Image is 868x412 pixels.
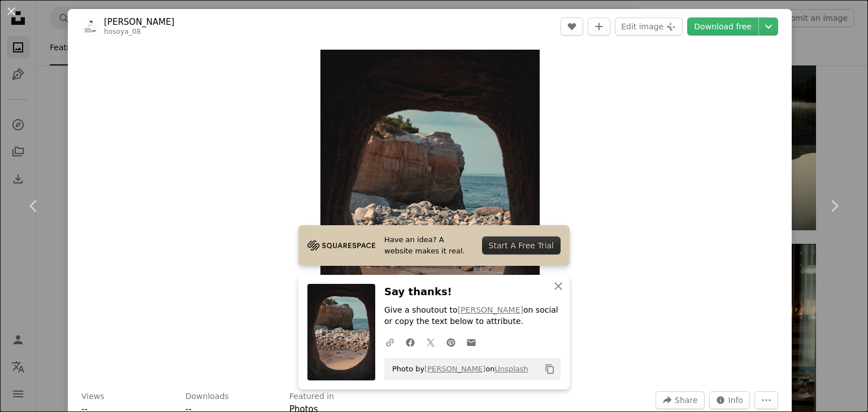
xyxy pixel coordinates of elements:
a: Next [800,152,868,260]
span: Photo by on [387,360,528,378]
h3: Views [81,391,105,402]
img: Go to ren hosoya's profile [81,17,99,36]
button: More Actions [754,391,778,409]
span: Info [728,392,744,409]
a: Share on Twitter [420,331,441,353]
button: Share this image [656,391,704,409]
a: Share over email [461,331,481,353]
button: Stats about this image [709,391,750,409]
p: Give a shoutout to on social or copy the text below to attribute. [384,305,561,327]
a: [PERSON_NAME] [104,16,175,28]
button: Add to Collection [588,17,610,36]
a: Share on Pinterest [441,331,461,353]
h3: Say thanks! [384,284,561,300]
img: View through a cave opening to a rocky beach and ocean. [320,50,540,378]
a: Share on Facebook [400,331,420,353]
button: Copy to clipboard [540,360,559,379]
button: Like [561,17,583,36]
a: Unsplash [494,365,528,373]
button: Edit image [615,17,683,36]
button: Zoom in on this image [320,50,540,378]
img: file-1705255347840-230a6ab5bca9image [307,237,375,254]
span: Have an idea? A website makes it real. [384,234,473,257]
a: [PERSON_NAME] [458,305,523,314]
div: Start A Free Trial [482,236,561,255]
h3: Downloads [185,391,229,402]
a: hosoya_08 [104,28,141,36]
span: Share [675,392,697,409]
a: [PERSON_NAME] [424,365,485,373]
button: Choose download size [759,17,778,36]
h3: Featured in [289,391,334,402]
a: Have an idea? A website makes it real.Start A Free Trial [298,225,570,266]
a: Download free [687,17,758,36]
